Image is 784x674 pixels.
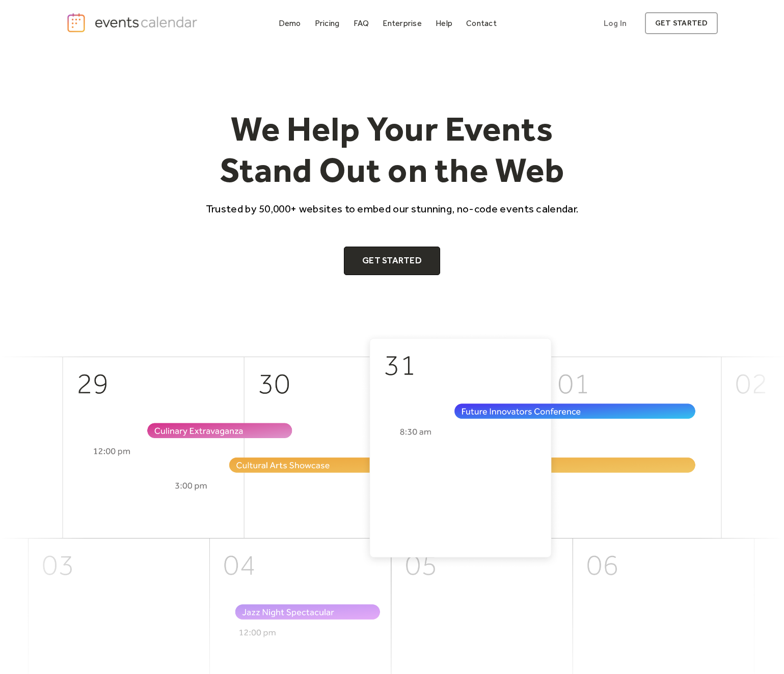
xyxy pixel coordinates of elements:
div: Enterprise [383,20,421,26]
a: get started [645,12,718,34]
a: Contact [462,16,501,30]
a: Enterprise [379,16,425,30]
a: FAQ [349,16,373,30]
a: Get Started [344,247,440,275]
div: FAQ [354,20,369,26]
a: Log In [593,12,637,34]
div: Demo [279,20,301,26]
a: Pricing [311,16,344,30]
a: Demo [275,16,305,30]
h1: We Help Your Events Stand Out on the Web [197,108,588,191]
div: Help [436,20,452,26]
div: Pricing [315,20,340,26]
p: Trusted by 50,000+ websites to embed our stunning, no-code events calendar. [197,201,588,216]
a: home [66,12,201,33]
a: Help [431,16,456,30]
div: Contact [466,20,497,26]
